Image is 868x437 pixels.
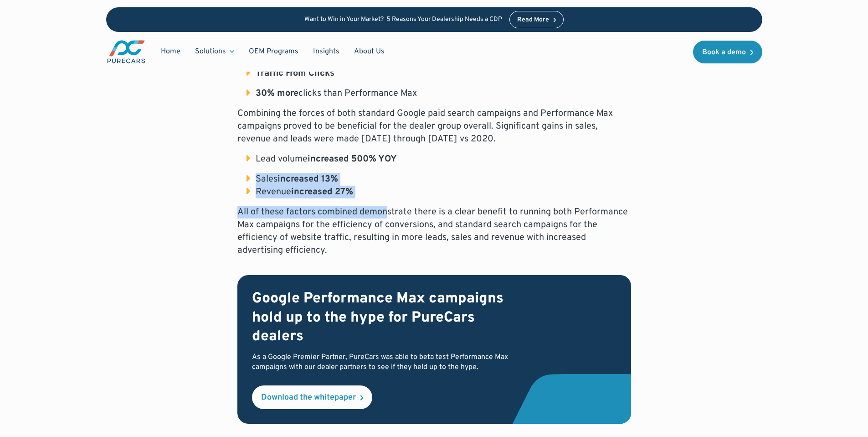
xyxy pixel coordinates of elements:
div: Read More [517,17,549,23]
p: As a Google Premier Partner, PureCars was able to beta test Performance Max campaigns with our de... [252,352,529,373]
strong: 30% more [256,88,298,99]
strong: Traffic From Clicks [256,68,334,79]
li: Sales [247,173,631,186]
p: Combining the forces of both standard Google paid search campaigns and Performance Max campaigns ... [237,107,631,146]
strong: increased 13% [277,173,338,185]
a: Home [154,43,188,60]
li: clicks than Performance Max [247,87,631,100]
li: Lead volume [247,153,631,166]
a: OEM Programs [241,43,306,60]
h2: Google Performance Max campaigns hold up to the hype for PureCars dealers [252,290,529,347]
strong: increased 500% YOY [308,153,397,165]
a: About Us [347,43,392,60]
div: Download the whitepaper [261,394,356,402]
a: Download the whitepaper [252,385,372,409]
strong: increased 27% [291,186,353,198]
div: Solutions [195,47,226,57]
div: Book a demo [702,49,746,56]
p: All of these factors combined demonstrate there is a clear benefit to running both Performance Ma... [237,206,631,257]
a: Read More [509,11,564,28]
li: Revenue [247,186,631,198]
img: purecars logo [106,39,146,64]
a: main [106,39,146,64]
a: Insights [306,43,347,60]
a: Book a demo [693,41,762,63]
p: Want to Win in Your Market? 5 Reasons Your Dealership Needs a CDP [304,16,502,24]
div: Solutions [188,43,241,60]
